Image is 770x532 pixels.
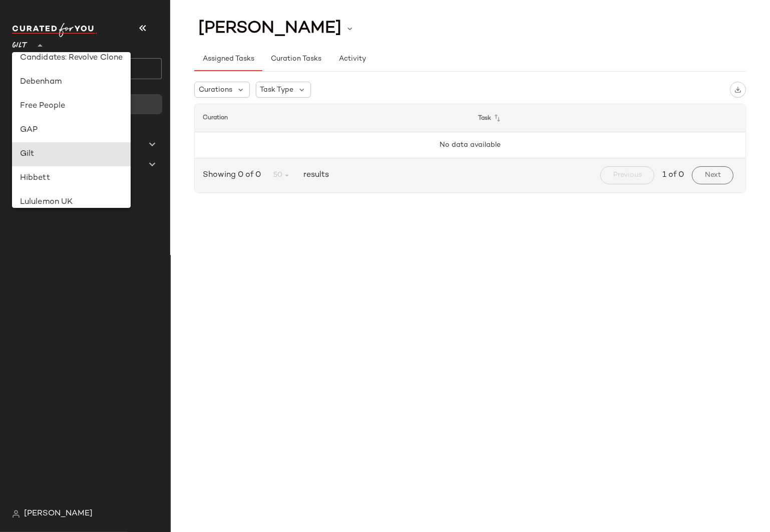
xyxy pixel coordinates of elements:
[20,52,123,64] div: Candidates: Revolve Clone
[199,85,232,95] span: Curations
[195,104,470,132] th: Curation
[24,508,93,520] span: [PERSON_NAME]
[692,166,733,184] button: Next
[338,55,366,63] span: Activity
[470,104,745,132] th: Task
[12,23,97,37] img: cfy_white_logo.C9jOOHJF.svg
[202,55,254,63] span: Assigned Tasks
[20,196,123,208] div: Lululemon UK
[12,52,131,208] div: undefined-list
[20,148,123,160] div: Gilt
[20,124,123,136] div: GAP
[20,100,123,112] div: Free People
[20,172,123,184] div: Hibbett
[12,34,28,52] span: Gilt
[270,55,321,63] span: Curation Tasks
[203,169,265,181] span: Showing 0 of 0
[662,169,684,181] span: 1 of 0
[260,85,294,95] span: Task Type
[195,132,745,158] td: No data available
[198,19,341,38] span: [PERSON_NAME]
[704,171,721,179] span: Next
[12,510,20,518] img: svg%3e
[20,76,123,88] div: Debenham
[734,86,741,93] img: svg%3e
[299,169,329,181] span: results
